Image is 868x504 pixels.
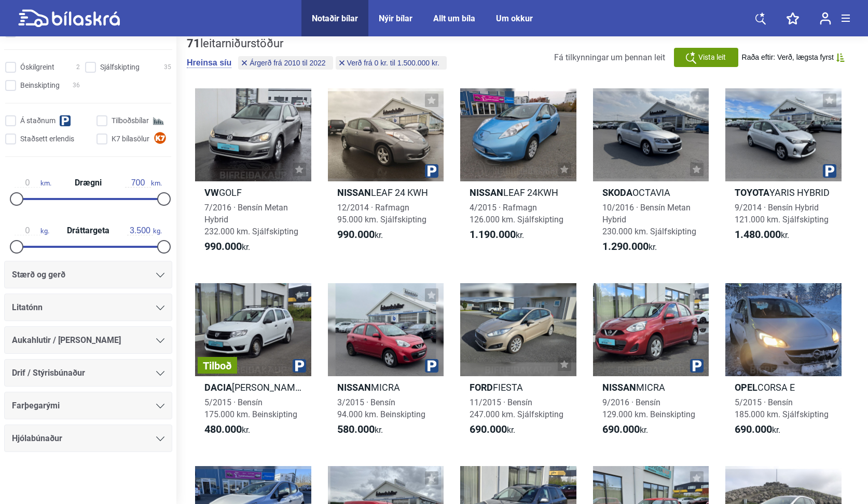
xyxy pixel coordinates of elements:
img: parking.png [823,164,836,178]
span: kr. [735,423,780,436]
span: 2 [76,62,80,73]
a: FordFIESTA11/2015 · Bensín247.000 km. Sjálfskipting690.000kr. [460,283,576,445]
span: 11/2015 · Bensín 247.000 km. Sjálfskipting [470,397,563,419]
b: Toyota [735,187,769,198]
h2: CORSA E [725,381,842,393]
a: NissanLEAF 24 KWH12/2014 · Rafmagn95.000 km. Sjálfskipting990.000kr. [328,88,444,262]
a: VWGOLF7/2016 · Bensín Metan Hybrid232.000 km. Sjálfskipting990.000kr. [195,88,311,262]
a: OpelCORSA E5/2015 · Bensín185.000 km. Sjálfskipting690.000kr. [725,283,842,445]
span: kr. [204,241,250,253]
span: 3/2015 · Bensín 94.000 km. Beinskipting [337,397,425,419]
span: 12/2014 · Rafmagn 95.000 km. Sjálfskipting [337,203,426,224]
span: 4/2015 · Rafmagn 126.000 km. Sjálfskipting [470,203,563,224]
span: Stærð og gerð [12,268,65,282]
span: 7/2016 · Bensín Metan Hybrid 232.000 km. Sjálfskipting [204,203,298,236]
a: Notaðir bílar [312,14,358,23]
a: Um okkur [496,14,533,23]
img: parking.png [690,359,704,373]
button: Raða eftir: Verð, lægsta fyrst [742,53,845,62]
b: 690.000 [470,423,507,435]
b: 690.000 [735,423,772,435]
span: km. [15,178,51,188]
h2: MICRA [328,381,444,393]
span: kg. [15,226,49,235]
span: Tilboðsbílar [112,115,149,126]
h2: FIESTA [460,381,576,393]
div: leitarniðurstöður [187,37,449,50]
a: SkodaOCTAVIA10/2016 · Bensín Metan Hybrid230.000 km. Sjálfskipting1.290.000kr. [593,88,709,262]
span: Árgerð frá 2010 til 2022 [250,59,325,67]
b: Ford [470,382,493,393]
div: Allt um bíla [433,14,475,23]
span: Drif / Stýrisbúnaður [12,366,85,380]
span: kr. [470,229,524,241]
span: 9/2014 · Bensín Hybrid 121.000 km. Sjálfskipting [735,203,829,224]
span: Drægni [72,179,104,187]
span: kr. [735,229,789,241]
h2: [PERSON_NAME] [195,381,311,393]
span: kr. [470,423,515,436]
span: Staðsett erlendis [20,134,74,144]
span: Vista leit [698,52,726,63]
button: Verð frá 0 kr. til 1.500.000 kr. [336,56,447,70]
b: Opel [735,382,757,393]
b: VW [204,187,219,198]
a: Nýir bílar [379,14,412,23]
b: 1.480.000 [735,228,781,241]
span: 5/2015 · Bensín 185.000 km. Sjálfskipting [735,397,829,419]
b: 990.000 [337,228,375,241]
h2: OCTAVIA [593,187,709,198]
span: kr. [337,229,383,241]
b: Dacia [204,382,232,393]
span: Fá tilkynningar um þennan leit [554,52,665,62]
h2: LEAF 24 KWH [328,187,444,198]
span: Hjólabúnaður [12,431,62,446]
span: 5/2015 · Bensín 175.000 km. Beinskipting [204,397,297,419]
img: parking.png [293,359,306,373]
b: Nissan [337,382,371,393]
span: Raða eftir: Verð, lægsta fyrst [742,53,834,62]
button: Árgerð frá 2010 til 2022 [238,56,333,70]
b: Nissan [602,382,636,393]
button: Hreinsa síu [187,58,231,68]
img: parking.png [425,359,438,373]
span: 36 [73,80,80,91]
span: Sjálfskipting [100,62,140,73]
b: 1.190.000 [470,228,516,241]
span: Tilboð [203,361,232,371]
span: Á staðnum [20,115,56,126]
b: 580.000 [337,423,375,435]
span: Beinskipting [20,80,60,91]
img: parking.png [425,164,438,178]
h2: MICRA [593,381,709,393]
a: TilboðDacia[PERSON_NAME]5/2015 · Bensín175.000 km. Beinskipting480.000kr. [195,283,311,445]
b: 990.000 [204,240,242,253]
span: Litatónn [12,300,43,315]
span: 10/2016 · Bensín Metan Hybrid 230.000 km. Sjálfskipting [602,203,696,236]
span: kg. [127,226,162,235]
span: Dráttargeta [64,227,112,235]
a: NissanMICRA9/2016 · Bensín129.000 km. Beinskipting690.000kr. [593,283,709,445]
h2: LEAF 24KWH [460,187,576,198]
h2: GOLF [195,187,311,198]
a: ToyotaYARIS HYBRID9/2014 · Bensín Hybrid121.000 km. Sjálfskipting1.480.000kr. [725,88,842,262]
span: 9/2016 · Bensín 129.000 km. Beinskipting [602,397,695,419]
b: 690.000 [602,423,640,435]
b: 71 [187,37,200,50]
span: kr. [204,423,250,436]
b: 1.290.000 [602,240,649,253]
b: Nissan [337,187,371,198]
span: kr. [337,423,383,436]
span: 35 [164,62,171,73]
b: Nissan [470,187,503,198]
span: km. [125,178,162,188]
span: kr. [602,423,648,436]
span: Aukahlutir / [PERSON_NAME] [12,333,121,348]
a: NissanLEAF 24KWH4/2015 · Rafmagn126.000 km. Sjálfskipting1.190.000kr. [460,88,576,262]
a: NissanMICRA3/2015 · Bensín94.000 km. Beinskipting580.000kr. [328,283,444,445]
span: Verð frá 0 kr. til 1.500.000 kr. [347,59,439,67]
span: Óskilgreint [20,62,54,73]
